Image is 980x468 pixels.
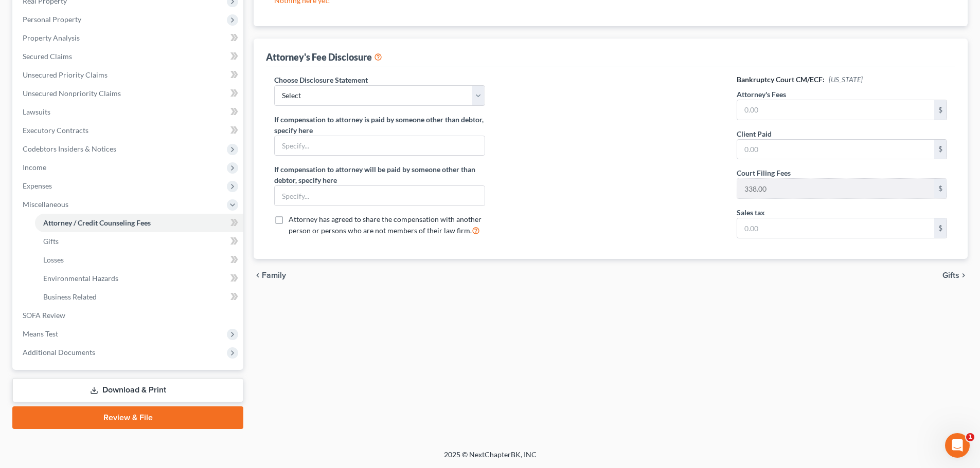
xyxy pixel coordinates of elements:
[23,144,116,153] span: Codebtors Insiders & Notices
[737,128,772,139] label: Client Paid
[945,433,970,458] iframe: Intercom live chat
[737,167,791,178] label: Court Filing Fees
[197,450,783,468] div: 2025 © NextChapterBK, INC
[43,292,97,301] span: Business Related
[14,84,243,103] a: Unsecured Nonpriority Claims
[14,66,243,84] a: Unsecured Priority Claims
[23,348,95,357] span: Additional Documents
[275,186,484,205] input: Specify...
[274,114,485,136] label: If compensation to attorney is paid by someone other than debtor, specify here
[43,237,59,246] span: Gifts
[35,232,243,251] a: Gifts
[262,271,286,279] span: Family
[23,15,81,24] span: Personal Property
[942,271,959,279] span: Gifts
[737,207,765,218] label: Sales tax
[254,271,286,279] button: chevron_left Family
[934,140,947,159] div: $
[934,100,947,120] div: $
[23,70,108,79] span: Unsecured Priority Claims
[12,378,243,402] a: Download & Print
[737,74,947,85] h6: Bankruptcy Court CM/ECF:
[737,100,934,120] input: 0.00
[289,215,482,235] span: Attorney has agreed to share the compensation with another person or persons who are not members ...
[934,218,947,238] div: $
[266,51,382,63] div: Attorney's Fee Disclosure
[275,136,484,156] input: Specify...
[23,181,52,190] span: Expenses
[23,311,65,320] span: SOFA Review
[274,74,368,85] label: Choose Disclosure Statement
[942,271,968,279] button: Gifts chevron_right
[23,52,72,61] span: Secured Claims
[737,218,934,238] input: 0.00
[43,255,64,264] span: Losses
[737,140,934,159] input: 0.00
[23,200,68,209] span: Miscellaneous
[14,29,243,47] a: Property Analysis
[35,288,243,306] a: Business Related
[43,218,151,227] span: Attorney / Credit Counseling Fees
[254,271,262,279] i: chevron_left
[14,121,243,140] a: Executory Contracts
[35,269,243,288] a: Environmental Hazards
[43,274,118,283] span: Environmental Hazards
[14,47,243,66] a: Secured Claims
[23,33,80,42] span: Property Analysis
[737,89,786,100] label: Attorney's Fees
[14,103,243,121] a: Lawsuits
[14,306,243,325] a: SOFA Review
[274,164,485,185] label: If compensation to attorney will be paid by someone other than debtor, specify here
[934,179,947,198] div: $
[12,406,243,429] a: Review & File
[966,433,974,441] span: 1
[23,107,50,116] span: Lawsuits
[23,89,121,98] span: Unsecured Nonpriority Claims
[829,75,863,84] span: [US_STATE]
[23,329,58,338] span: Means Test
[959,271,968,279] i: chevron_right
[35,251,243,269] a: Losses
[737,179,934,198] input: 0.00
[35,214,243,232] a: Attorney / Credit Counseling Fees
[23,126,88,135] span: Executory Contracts
[23,163,46,172] span: Income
